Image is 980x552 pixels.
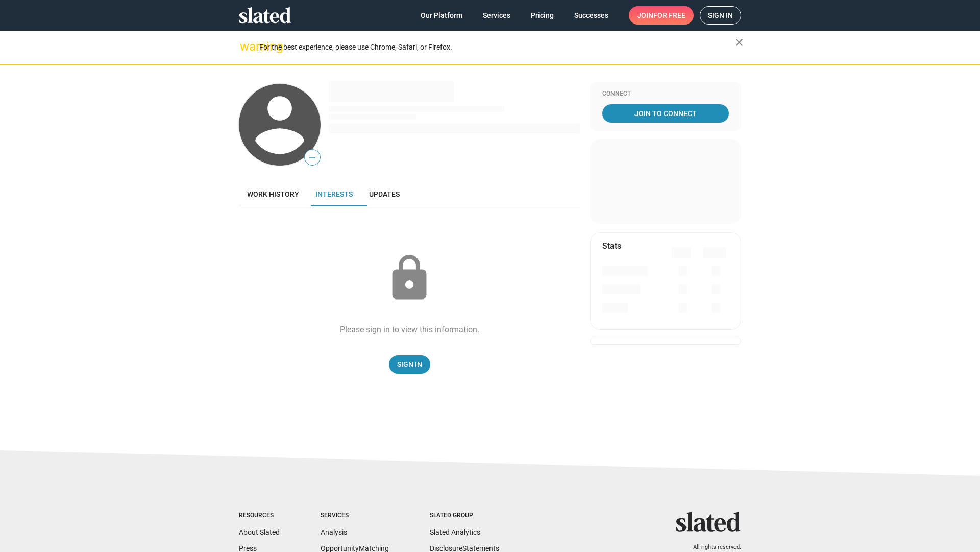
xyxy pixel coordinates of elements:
[430,512,499,520] div: Slated Group
[629,6,694,25] a: Joinfor free
[566,6,617,25] a: Successes
[475,6,519,25] a: Services
[604,104,727,123] span: Join To Connect
[637,6,685,25] span: Join
[321,512,389,520] div: Services
[602,241,621,251] mat-card-title: Stats
[483,6,510,25] span: Services
[239,528,280,536] a: About Slated
[240,40,252,53] mat-icon: warning
[574,6,608,25] span: Successes
[389,355,430,374] a: Sign In
[307,182,361,206] a: Interests
[305,151,320,165] span: —
[523,6,562,25] a: Pricing
[397,355,422,374] span: Sign In
[700,6,741,25] a: Sign in
[531,6,554,25] span: Pricing
[708,7,733,24] span: Sign in
[369,190,400,198] span: Updates
[421,6,462,25] span: Our Platform
[315,190,353,198] span: Interests
[430,528,480,536] a: Slated Analytics
[602,104,729,123] a: Join To Connect
[340,324,479,335] div: Please sign in to view this information.
[653,6,685,25] span: for free
[247,190,299,198] span: Work history
[733,36,745,49] mat-icon: close
[412,6,471,25] a: Our Platform
[259,40,735,54] div: For the best experience, please use Chrome, Safari, or Firefox.
[361,182,408,206] a: Updates
[321,528,347,536] a: Analysis
[239,182,307,206] a: Work history
[602,90,729,98] div: Connect
[239,512,280,520] div: Resources
[384,252,435,304] mat-icon: lock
